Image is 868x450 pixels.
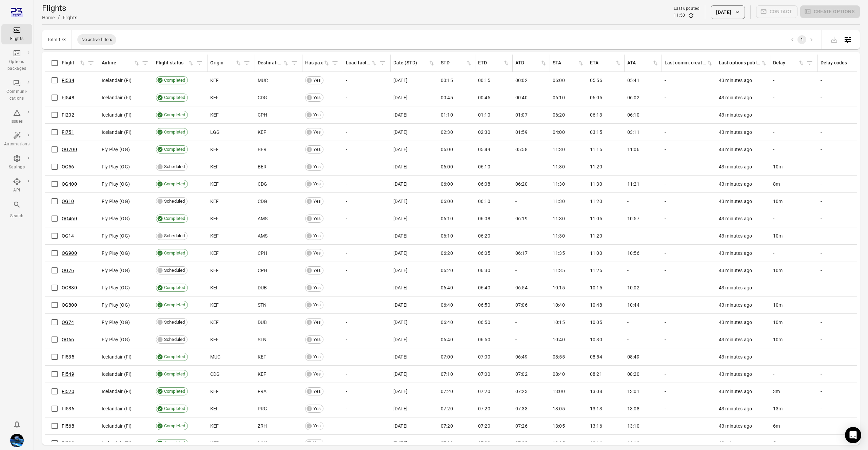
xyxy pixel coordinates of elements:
button: Filter by has pax [330,58,340,68]
span: 11:30 [553,163,565,170]
span: ETD [478,59,510,67]
span: Yes [311,129,323,136]
span: 43 minutes ago [719,215,752,222]
span: Origin [210,59,242,67]
div: - [773,215,815,222]
span: 11:20 [590,198,602,205]
div: ATD [515,59,540,67]
span: 43 minutes ago [719,77,752,84]
button: Search [1,199,32,221]
span: Fly Play (OG) [102,181,130,187]
span: 11:15 [590,146,602,153]
span: CDG [258,94,267,101]
a: OG76 [62,268,74,273]
div: Delay [773,59,798,67]
div: 11:50 [674,12,685,19]
span: 05:56 [590,77,602,84]
span: 10m [773,198,783,205]
a: Communi-cations [1,77,32,104]
span: Yes [311,198,323,205]
span: 01:10 [478,111,490,118]
button: Notifications [10,417,24,431]
button: Filter by delay [805,58,815,68]
a: OG460 [62,216,77,221]
div: Destination [258,59,282,67]
span: 02:30 [478,129,490,136]
div: - [346,215,388,222]
span: Please make a selection to create communications [756,5,798,19]
span: Completed [162,216,188,222]
span: 00:15 [441,77,453,84]
div: - [346,77,388,84]
span: Filter by airline [140,58,150,68]
div: Load factor [346,59,371,67]
span: 06:00 [441,181,453,187]
span: 11:30 [553,181,565,187]
span: Completed [162,95,188,101]
div: Sort by last communication created in ascending order [665,59,713,67]
div: Sort by last options package published in ascending order [719,59,767,67]
span: 11:30 [553,198,565,205]
span: Icelandair (FI) [102,111,132,118]
span: Completed [162,146,188,153]
div: - [346,232,388,239]
div: Sort by delay in ascending order [773,59,805,67]
div: Last updated [674,5,699,12]
span: Fly Play (OG) [102,146,130,153]
span: Load factor [346,59,377,67]
div: Sort by airline in ascending order [102,59,140,67]
span: Filter by load factor [377,58,388,68]
a: FI532 [62,441,74,446]
span: Flight [62,59,86,67]
span: 01:10 [441,111,453,118]
span: 8m [773,181,780,187]
span: Filter by flight [86,58,96,68]
span: KEF [210,215,219,222]
div: - [346,111,388,118]
button: Daníel Benediktsson [7,431,26,450]
span: [DATE] [393,111,408,118]
span: Completed [162,112,188,118]
a: FI535 [62,354,74,360]
div: - [665,146,713,153]
a: OG700 [62,147,77,152]
span: 06:10 [627,111,639,118]
a: Flights [1,24,32,44]
span: 03:11 [627,129,639,136]
span: 06:10 [441,215,453,222]
div: - [346,198,388,205]
div: Flight status [156,59,188,67]
span: 10m [773,232,783,239]
div: Airline [102,59,133,67]
span: 06:10 [478,163,490,170]
div: API [4,187,29,194]
div: - [515,232,547,239]
a: OG10 [62,199,74,204]
div: Flights [63,14,77,21]
span: Yes [311,233,323,239]
a: API [1,176,32,196]
span: 00:40 [515,94,528,101]
div: Sort by load factor in ascending order [346,59,377,67]
span: Yes [311,95,323,101]
span: [DATE] [393,163,408,170]
a: OG880 [62,285,77,290]
span: STD [441,59,472,67]
button: Filter by origin [242,58,252,68]
div: Last options published [719,59,761,67]
span: STA [553,59,584,67]
span: CDG [258,181,267,187]
div: - [821,232,863,239]
nav: pagination navigation [788,35,816,44]
span: Date (STD) [393,59,435,67]
span: 06:20 [553,111,565,118]
span: 05:41 [627,77,639,84]
div: - [821,94,863,101]
a: FI536 [62,406,74,411]
span: 06:00 [441,198,453,205]
div: - [821,111,863,118]
a: FI534 [62,78,74,83]
span: BER [258,146,267,153]
div: Settings [4,164,29,171]
div: - [665,198,713,205]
